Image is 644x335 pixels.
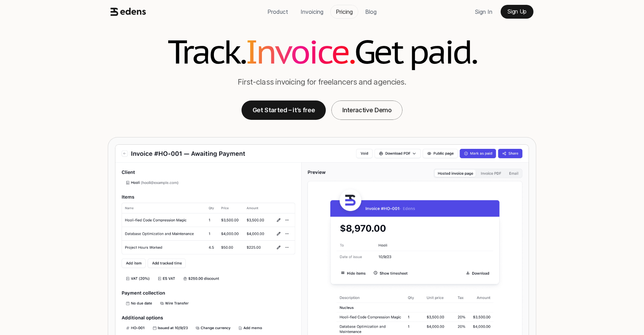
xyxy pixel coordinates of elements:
p: Blog [365,7,377,17]
h1: Get paid. [354,34,476,69]
span: Invoice. [241,30,358,73]
h1: Track. [168,34,245,69]
p: Invoicing [301,7,323,17]
p: Product [267,7,288,17]
a: Sign In [470,5,498,19]
p: Sign Up [508,8,527,15]
p: First-class invoicing for freelancers and agencies. [238,77,406,87]
a: Invoicing [295,5,329,19]
a: Sign Up [501,5,533,19]
p: Get Started – it’s free [253,106,315,114]
p: Interactive Demo [342,106,391,114]
a: Pricing [330,5,358,19]
p: Sign In [475,7,492,17]
a: Get Started – it’s free [241,100,326,120]
a: Blog [360,5,382,19]
a: Product [262,5,294,19]
p: Pricing [336,7,353,17]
